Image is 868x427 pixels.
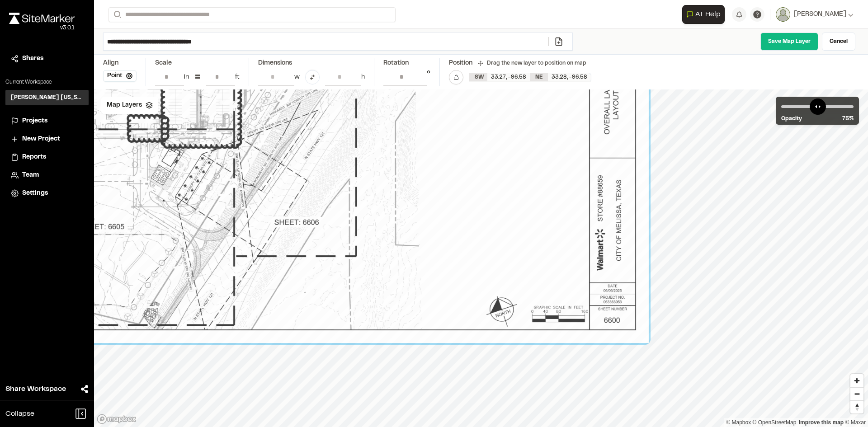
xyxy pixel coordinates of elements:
[103,58,137,68] div: Align
[469,73,487,81] div: SW
[22,170,39,180] span: Team
[258,58,365,68] div: Dimensions
[184,72,189,82] div: in
[235,72,240,82] div: ft
[478,59,586,67] div: Drag the new layer to position on map
[97,414,137,424] a: Mapbox logo
[682,5,725,24] button: Open AI Assistant
[22,134,60,144] span: New Project
[22,54,43,64] span: Shares
[850,388,863,400] span: Zoom out
[776,7,790,22] img: User
[11,116,83,126] a: Projects
[103,70,137,82] button: Point
[294,72,300,82] div: w
[850,401,863,413] span: Reset bearing to north
[22,152,46,162] span: Reports
[449,70,463,84] button: Lock Map Layer Position
[850,387,863,400] button: Zoom out
[107,100,142,110] span: Map Layers
[781,115,802,123] span: Opacity
[449,58,472,68] div: Position
[5,78,89,86] p: Current Workspace
[760,33,818,51] a: Save Map Layer
[5,384,66,394] span: Share Workspace
[726,419,751,426] a: Mapbox
[850,400,863,413] button: Reset bearing to north
[11,170,83,180] a: Team
[548,37,569,46] a: Add/Change File
[9,13,75,24] img: rebrand.png
[794,9,846,19] span: [PERSON_NAME]
[427,68,430,86] div: °
[850,374,863,387] button: Zoom in
[682,5,728,24] div: Open AI Assistant
[469,73,591,82] div: SW 33.273858352555564, -96.58084961943996 | NE 33.27648689485828, -96.57613359030151
[11,54,83,64] a: Shares
[383,58,430,68] div: Rotation
[11,188,83,198] a: Settings
[22,188,48,198] span: Settings
[9,24,75,32] div: Oh geez...please don't...
[842,115,854,123] span: 75 %
[11,152,83,162] a: Reports
[695,9,721,20] span: AI Help
[108,7,125,22] button: Search
[361,72,365,82] div: h
[11,134,83,144] a: New Project
[822,33,855,51] a: Cancel
[548,73,591,81] div: 33.28 , -96.58
[530,73,548,81] div: NE
[799,419,844,426] a: Map feedback
[194,70,201,84] div: =
[845,419,866,426] a: Maxar
[753,419,797,426] a: OpenStreetMap
[487,73,530,81] div: 33.27 , -96.58
[22,116,47,126] span: Projects
[776,7,854,22] button: [PERSON_NAME]
[11,94,83,102] h3: [PERSON_NAME] [US_STATE]
[155,58,172,68] div: Scale
[5,408,34,419] span: Collapse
